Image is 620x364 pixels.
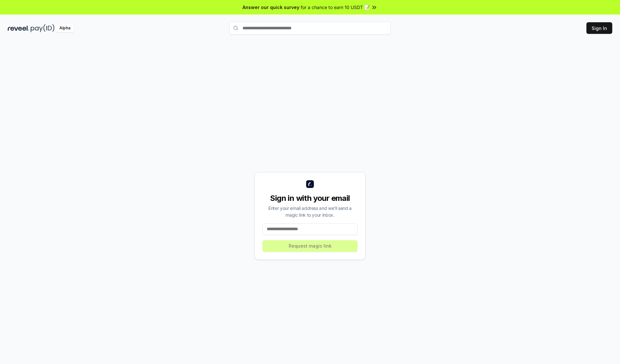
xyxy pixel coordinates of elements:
button: Sign In [586,22,612,34]
div: Alpha [56,24,74,32]
img: reveel_dark [8,24,29,32]
div: Sign in with your email [263,193,357,203]
img: logo_small [306,180,314,188]
span: Answer our quick survey [243,4,299,11]
span: for a chance to earn 10 USDT 📝 [301,4,370,11]
img: pay_id [31,24,55,32]
div: Enter your email address and we’ll send a magic link to your inbox. [263,205,357,218]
